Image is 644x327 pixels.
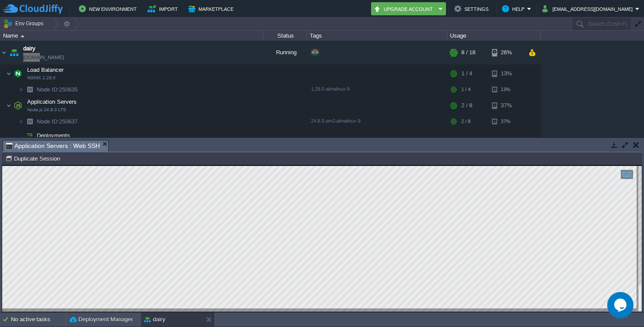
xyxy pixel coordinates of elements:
a: [DOMAIN_NAME] [23,53,64,62]
img: AMDAwAAAACH5BAEAAAAALAAAAAABAAEAAAICRAEAOw== [12,65,24,82]
span: Node ID: [37,86,59,93]
div: 37% [492,97,520,114]
img: AMDAwAAAACH5BAEAAAAALAAAAAABAAEAAAICRAEAOw== [24,115,36,128]
img: AMDAwAAAACH5BAEAAAAALAAAAAABAAEAAAICRAEAOw== [24,83,36,96]
img: CloudJiffy [3,4,63,14]
span: 250637 [36,118,79,125]
iframe: chat widget [607,292,635,318]
span: Application Servers [26,98,78,105]
span: 24.8.0-pm2-almalinux-9 [311,118,361,123]
img: AMDAwAAAACH5BAEAAAAALAAAAAABAAEAAAICRAEAOw== [18,115,24,128]
button: Settings [454,4,491,14]
div: 2 / 8 [461,97,472,114]
div: Name [1,31,263,41]
button: Marketplace [188,4,236,14]
span: Node.js 24.8.0 LTS [27,107,66,113]
div: 2 / 8 [461,115,471,128]
a: Node ID:250635 [36,86,79,93]
div: 1 / 4 [461,65,472,82]
span: Node ID: [37,118,59,125]
a: Load BalancerNGINX 1.28.0 [26,67,65,73]
img: AMDAwAAAACH5BAEAAAAALAAAAAABAAEAAAICRAEAOw== [8,41,20,64]
div: 8 / 18 [461,41,475,64]
img: AMDAwAAAACH5BAEAAAAALAAAAAABAAEAAAICRAEAOw== [18,129,24,142]
span: NGINX 1.28.0 [27,75,56,81]
div: 1 / 4 [461,83,471,96]
div: Tags [308,31,447,41]
span: Application Servers : Web SSH [6,141,100,151]
div: Usage [448,31,540,41]
button: Deployment Manager [70,315,133,324]
div: 37% [492,115,520,128]
img: AMDAwAAAACH5BAEAAAAALAAAAAABAAEAAAICRAEAOw== [0,41,7,64]
button: New Environment [79,4,139,14]
a: Application ServersNode.js 24.8.0 LTS [26,98,78,105]
span: 250635 [36,86,79,93]
button: Upgrade Account [374,4,436,14]
span: 1.28.0-almalinux-9 [311,86,350,91]
button: dairy [144,315,165,324]
img: AMDAwAAAACH5BAEAAAAALAAAAAABAAEAAAICRAEAOw== [6,97,11,114]
img: AMDAwAAAACH5BAEAAAAALAAAAAABAAEAAAICRAEAOw== [24,129,36,142]
button: [EMAIL_ADDRESS][DOMAIN_NAME] [542,4,635,14]
a: Node ID:250637 [36,118,79,125]
span: Load Balancer [26,66,65,74]
div: 26% [492,41,520,64]
img: AMDAwAAAACH5BAEAAAAALAAAAAABAAEAAAICRAEAOw== [12,97,24,114]
a: Deployments [36,132,71,139]
div: No active tasks [11,313,66,327]
a: dairy [23,44,35,53]
div: 13% [492,83,520,96]
button: Env Groups [3,18,46,30]
img: AMDAwAAAACH5BAEAAAAALAAAAAABAAEAAAICRAEAOw== [6,65,11,82]
div: Running [263,41,307,64]
button: Help [502,4,527,14]
img: AMDAwAAAACH5BAEAAAAALAAAAAABAAEAAAICRAEAOw== [21,35,25,37]
div: Status [264,31,307,41]
button: Duplicate Session [5,155,63,162]
img: AMDAwAAAACH5BAEAAAAALAAAAAABAAEAAAICRAEAOw== [18,83,24,96]
button: Import [148,4,180,14]
div: 13% [492,65,520,82]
